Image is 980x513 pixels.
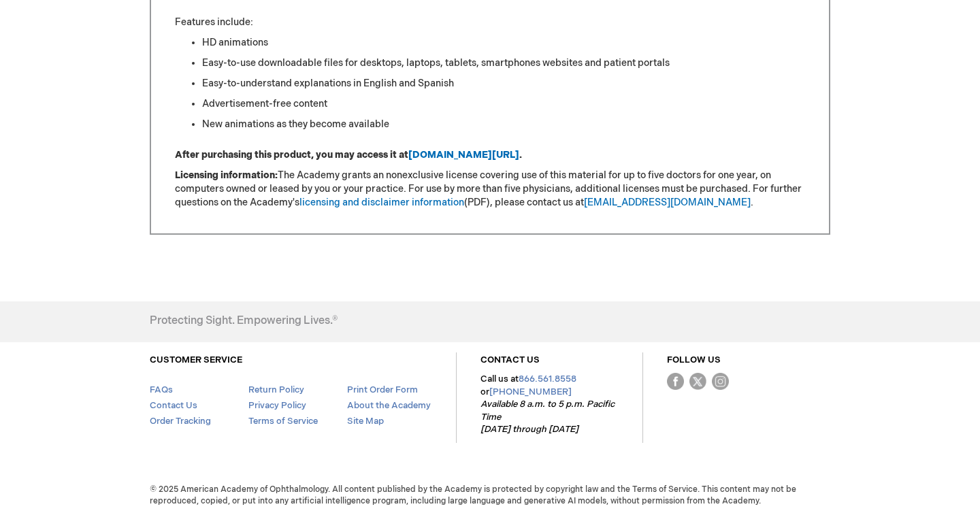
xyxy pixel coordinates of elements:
[202,118,805,131] li: New animations as they become available
[408,149,519,161] a: [DOMAIN_NAME][URL]
[480,354,540,365] a: CONTACT US
[712,373,729,390] img: instagram
[202,56,805,70] li: Easy-to-use downloadable files for desktops, laptops, tablets, smartphones websites and patient p...
[140,484,840,507] span: © 2025 American Academy of Ophthalmology. All content published by the Academy is protected by co...
[150,400,197,411] a: Contact Us
[519,374,576,384] a: 866.561.8558
[175,169,805,210] p: The Academy grants an nonexclusive license covering use of this material for up to five doctors f...
[299,197,464,208] a: licensing and disclaimer information
[175,149,408,161] strong: After purchasing this product, you may access it at
[248,416,318,427] a: Terms of Service
[248,384,304,395] a: Return Policy
[347,416,384,427] a: Site Map
[667,354,721,365] a: FOLLOW US
[584,197,751,208] a: [EMAIL_ADDRESS][DOMAIN_NAME]
[689,373,706,390] img: Twitter
[202,97,805,111] li: Advertisement-free content
[202,36,805,50] li: HD animations
[480,373,619,436] p: Call us at or
[150,315,338,327] h4: Protecting Sight. Empowering Lives.®
[248,400,306,411] a: Privacy Policy
[175,169,278,181] strong: Licensing information:
[175,16,805,29] p: Features include:
[150,416,211,427] a: Order Tracking
[202,77,805,90] li: Easy-to-understand explanations in English and Spanish
[489,386,572,397] a: [PHONE_NUMBER]
[519,149,522,161] strong: .
[347,384,418,395] a: Print Order Form
[480,399,615,435] em: Available 8 a.m. to 5 p.m. Pacific Time [DATE] through [DATE]
[150,384,173,395] a: FAQs
[347,400,431,411] a: About the Academy
[667,373,684,390] img: Facebook
[150,354,242,365] a: CUSTOMER SERVICE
